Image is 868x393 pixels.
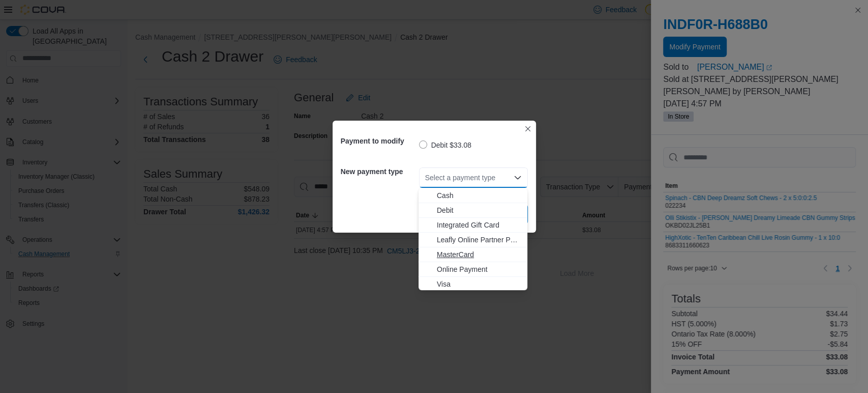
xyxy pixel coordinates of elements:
button: MasterCard [418,247,527,262]
button: Closes this modal window [522,123,534,135]
span: Debit [437,205,521,215]
div: Choose from the following options [418,188,527,292]
label: Debit $33.08 [419,139,471,151]
span: Cash [437,190,521,201]
h5: New payment type [341,161,417,182]
span: Integrated Gift Card [437,220,521,230]
button: Visa [418,277,527,292]
span: Leafly Online Partner Payment [437,235,521,245]
button: Debit [418,203,527,218]
span: MasterCard [437,249,521,260]
button: Leafly Online Partner Payment [418,233,527,247]
span: Visa [437,279,521,289]
button: Online Payment [418,262,527,277]
h5: Payment to modify [341,131,417,151]
button: Cash [418,188,527,203]
button: Close list of options [514,174,522,182]
button: Integrated Gift Card [418,218,527,233]
input: Accessible screen reader label [425,172,426,184]
span: Online Payment [437,264,521,274]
